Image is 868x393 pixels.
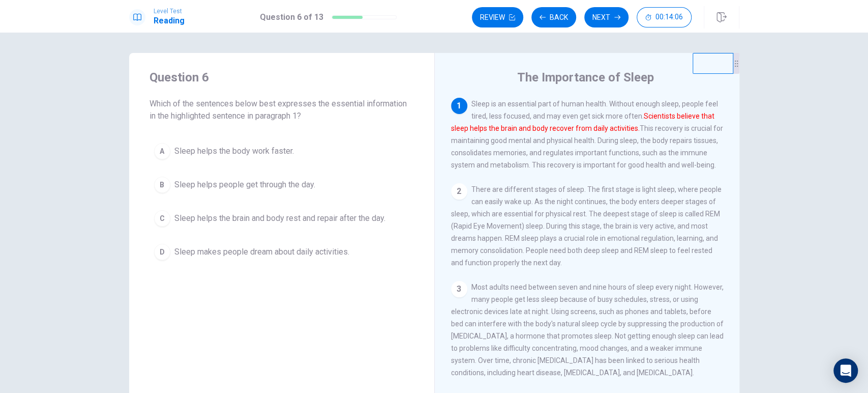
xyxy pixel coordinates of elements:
span: Sleep is an essential part of human health. Without enough sleep, people feel tired, less focused... [451,100,723,169]
div: D [154,244,170,260]
span: Sleep makes people dream about daily activities. [174,246,349,258]
span: Level Test [154,8,185,15]
button: DSleep makes people dream about daily activities. [149,239,414,265]
button: Back [531,7,576,27]
button: 00:14:06 [637,7,692,27]
span: There are different stages of sleep. The first stage is light sleep, where people can easily wake... [451,185,722,267]
div: Open Intercom Messenger [833,358,858,383]
button: BSleep helps people get through the day. [149,172,414,198]
span: Which of the sentences below best expresses the essential information in the highlighted sentence... [149,98,414,122]
button: ASleep helps the body work faster. [149,138,414,164]
div: 1 [451,98,467,114]
button: Next [584,7,628,27]
button: Review [472,7,523,27]
div: 3 [451,281,467,297]
div: C [154,210,170,227]
span: Sleep helps the brain and body rest and repair after the day. [174,212,385,224]
h4: Question 6 [149,69,414,86]
span: Sleep helps people get through the day. [174,179,315,191]
span: Sleep helps the body work faster. [174,145,294,157]
span: 00:14:06 [655,13,683,21]
div: B [154,177,170,193]
h1: Question 6 of 13 [260,11,323,23]
span: Most adults need between seven and nine hours of sleep every night. However, many people get less... [451,283,724,377]
div: 2 [451,183,467,200]
h4: The Importance of Sleep [517,69,654,86]
h1: Reading [154,15,185,27]
div: A [154,143,170,159]
button: CSleep helps the brain and body rest and repair after the day. [149,206,414,231]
